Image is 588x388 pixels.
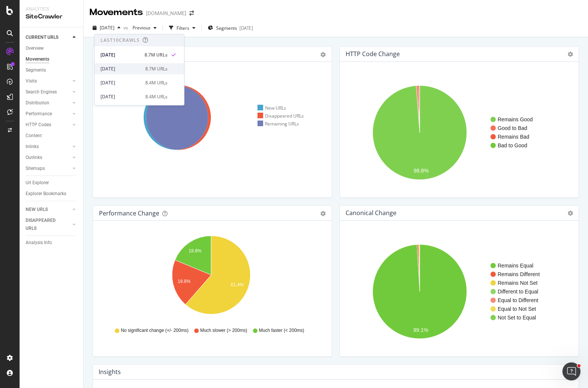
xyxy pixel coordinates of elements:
[26,77,70,85] a: Visits
[99,367,121,377] h4: Insights
[26,99,49,107] div: Distribution
[568,52,573,57] i: Options
[26,99,70,107] a: Distribution
[26,154,42,162] div: Outlinks
[346,49,400,59] h4: HTTP Code Change
[26,66,46,74] div: Segments
[189,249,201,254] text: 18.8%
[26,88,70,96] a: Search Engines
[26,179,78,187] a: Url Explorer
[26,34,70,41] a: CURRENT URLS
[26,110,70,118] a: Performance
[99,209,159,217] div: Performance Change
[26,121,70,129] a: HTTP Codes
[498,142,527,148] text: Bad to Good
[205,22,256,34] button: Segments[DATE]
[145,52,168,58] div: 8.7M URLs
[259,327,304,334] span: Much faster (< 200ms)
[26,132,42,140] div: Content
[189,11,194,16] div: arrow-right-arrow-left
[498,306,536,312] text: Equal to Not Set
[26,154,70,162] a: Outlinks
[121,327,189,334] span: No significant change (+/- 200ms)
[26,66,78,74] a: Segments
[90,6,143,19] div: Movements
[26,239,52,247] div: Analysis Info
[257,113,304,119] div: Disappeared URLs
[26,217,70,232] a: DISAPPEARED URLS
[26,206,70,214] a: NEW URLS
[178,279,190,284] text: 19.8%
[26,44,44,52] div: Overview
[498,125,527,131] text: Good to Bad
[562,362,580,380] iframe: Intercom live chat
[26,239,78,247] a: Analysis Info
[26,55,78,63] a: Movements
[26,110,52,118] div: Performance
[90,22,123,34] button: [DATE]
[101,79,141,86] div: [DATE]
[26,206,48,214] div: NEW URLS
[26,132,78,140] a: Content
[26,179,49,187] div: Url Explorer
[26,55,49,63] div: Movements
[100,24,114,31] span: 2025 Aug. 29th
[346,233,570,350] svg: A chart.
[239,25,253,31] div: [DATE]
[26,88,57,96] div: Search Engines
[346,74,570,191] svg: A chart.
[498,263,533,269] text: Remains Equal
[216,25,237,31] span: Segments
[145,93,168,100] div: 8.4M URLs
[26,190,66,198] div: Explorer Bookmarks
[145,79,168,86] div: 8.4M URLs
[101,66,141,72] div: [DATE]
[101,93,141,100] div: [DATE]
[129,24,151,31] span: Previous
[257,121,299,127] div: Remaining URLs
[413,327,428,333] text: 99.1%
[231,282,244,287] text: 61.4%
[146,9,186,17] div: [DOMAIN_NAME]
[145,66,168,72] div: 8.7M URLs
[257,105,286,111] div: New URLs
[346,208,396,218] h4: Canonical Change
[498,134,529,140] text: Remains Bad
[101,52,140,58] div: [DATE]
[26,6,77,12] div: Analytics
[568,211,573,216] i: Options
[26,12,77,21] div: SiteCrawler
[498,289,538,295] text: Different to Equal
[26,217,64,232] div: DISAPPEARED URLS
[101,37,140,43] div: Last 10 Crawls
[498,116,533,122] text: Remains Good
[166,22,198,34] button: Filters
[177,25,189,31] div: Filters
[99,233,323,320] svg: A chart.
[320,52,326,57] div: gear
[26,44,78,52] a: Overview
[498,271,540,277] text: Remains Different
[129,22,160,34] button: Previous
[200,327,247,334] span: Much slower (> 200ms)
[123,24,129,31] span: vs
[414,168,429,174] text: 98.8%
[26,165,45,173] div: Sitemaps
[320,211,326,216] div: gear
[26,121,51,129] div: HTTP Codes
[498,280,538,286] text: Remains Not Set
[26,165,70,173] a: Sitemaps
[26,143,39,151] div: Inlinks
[26,143,70,151] a: Inlinks
[26,190,78,198] a: Explorer Bookmarks
[26,34,58,41] div: CURRENT URLS
[498,315,536,321] text: Not Set to Equal
[498,297,538,303] text: Equal to Different
[26,77,37,85] div: Visits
